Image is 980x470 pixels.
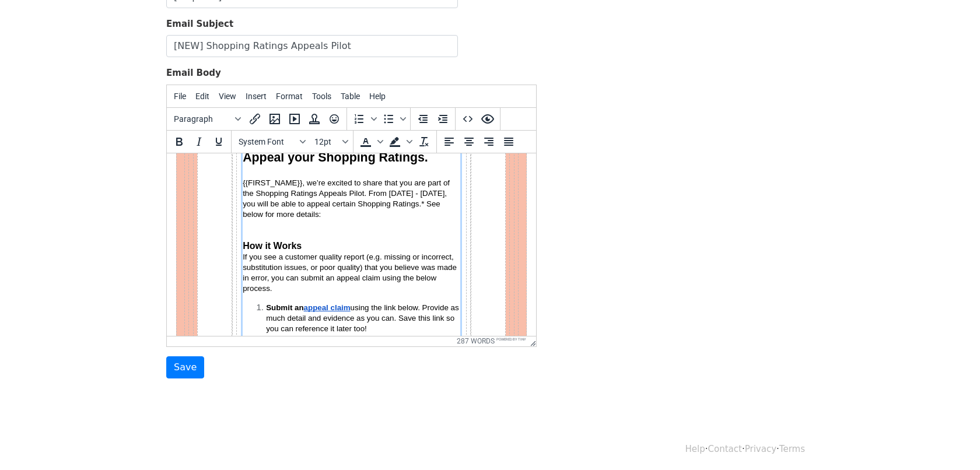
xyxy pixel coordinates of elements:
[312,92,331,101] span: Tools
[433,109,453,129] button: Increase indent
[459,132,479,152] button: Align center
[169,132,189,152] button: Bold
[246,92,267,101] span: Insert
[708,444,742,454] a: Contact
[413,109,433,129] button: Decrease indent
[457,337,495,345] button: 287 words
[234,132,310,152] button: Fonts
[285,109,304,129] button: Insert/edit media
[349,109,379,129] div: Numbered list
[219,92,236,101] span: View
[685,444,705,454] a: Help
[99,181,243,190] strong: We will review within 24 business hours
[379,109,408,129] div: Bullet list
[324,109,344,129] button: Emoticons
[304,109,324,129] button: Insert template
[195,92,209,101] span: Edit
[167,153,536,336] iframe: Rich Text Area. Press ALT-0 for help.
[458,109,478,129] button: Source code
[76,87,135,97] span: How it Works
[99,150,136,159] span: Submit an
[276,92,303,101] span: Format
[414,132,434,152] button: Clear formatting
[479,132,499,152] button: Align right
[922,414,980,470] iframe: Chat Widget
[341,92,360,101] span: Table
[265,109,285,129] button: Insert/edit image
[137,150,184,159] a: appeal claim
[369,92,386,101] span: Help
[439,132,459,152] button: Align left
[174,92,186,101] span: File
[478,109,498,129] button: Preview
[779,444,805,454] a: Terms
[209,132,229,152] button: Underline
[189,132,209,152] button: Italic
[245,109,265,129] button: Insert/edit link
[310,132,351,152] button: Font sizes
[169,109,245,129] button: Blocks
[745,444,776,454] a: Privacy
[76,25,285,65] span: {{FIRST_NAME}}, we’re excited to share that you are part of the Shopping Ratings Appeals Pilot. F...
[499,132,519,152] button: Justify
[356,132,385,152] div: Text color
[166,66,221,80] label: Email Body
[166,356,204,378] input: Save
[385,132,414,152] div: Background color
[314,137,340,146] span: 12pt
[76,99,292,139] span: If you see a customer quality report (e.g. missing or incorrect, substitution issues, or poor qua...
[496,337,526,341] a: Powered by Tiny
[174,114,231,124] span: Paragraph
[526,336,536,346] div: Resize
[166,17,233,31] label: Email Subject
[239,137,296,146] span: System Font
[99,150,292,180] span: using the link below. Provide as much detail and evidence as you can. Save this link so you can r...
